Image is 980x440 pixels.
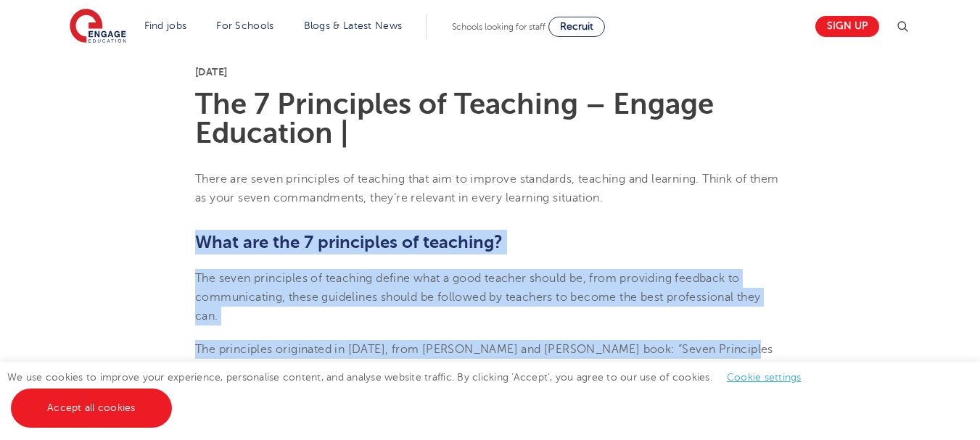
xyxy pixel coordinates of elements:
[548,17,605,37] a: Recruit
[70,9,126,45] img: Engage Education
[144,20,187,31] a: Find jobs
[195,343,780,394] span: The principles originated in [DATE], from [PERSON_NAME] and [PERSON_NAME] book: “Seven Principles...
[216,20,273,31] a: For Schools
[195,170,785,208] p: There are seven principles of teaching that aim to improve standards, teaching and learning. Thin...
[560,21,593,32] span: Recruit
[195,90,785,148] h1: The 7 Principles of Teaching – Engage Education |
[195,232,503,252] b: What are the 7 principles of teaching?
[7,372,816,413] span: We use cookies to improve your experience, personalise content, and analyse website traffic. By c...
[815,16,879,37] a: Sign up
[304,20,403,31] a: Blogs & Latest News
[727,372,802,383] a: Cookie settings
[195,272,761,323] span: The seven principles of teaching define what a good teacher should be, from providing feedback to...
[195,67,785,77] p: [DATE]
[452,22,545,32] span: Schools looking for staff
[11,389,172,428] a: Accept all cookies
